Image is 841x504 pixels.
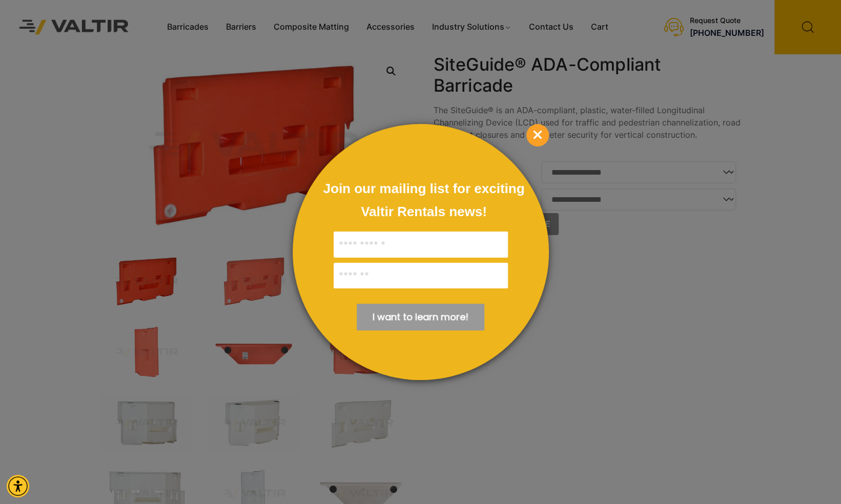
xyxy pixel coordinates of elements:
input: Email:* [334,263,508,289]
div: Join our mailing list for exciting Valtir Rentals ​news! [323,176,525,222]
div: Submit [357,304,484,330]
div: Accessibility Menu [7,475,29,497]
div: Close [526,124,549,146]
input: Full Name:* [334,232,508,258]
span: Join our mailing list for exciting Valtir Rentals ​news! [323,181,525,219]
